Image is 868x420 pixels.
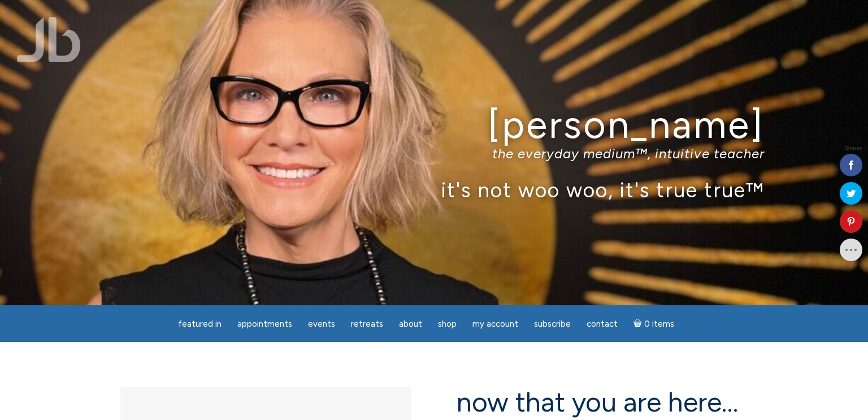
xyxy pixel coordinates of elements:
span: Contact [587,319,618,329]
p: the everyday medium™, intuitive teacher [103,145,765,162]
a: Retreats [344,313,390,335]
a: Events [301,313,342,335]
a: Subscribe [527,313,578,335]
i: Cart [633,319,644,329]
span: About [399,319,422,329]
h2: now that you are here… [457,387,748,417]
span: featured in [178,319,222,329]
a: Shop [431,313,463,335]
span: Appointments [237,319,292,329]
a: featured in [171,313,228,335]
p: it's not woo woo, it's true true™ [103,177,765,202]
img: Jamie Butler. The Everyday Medium [17,17,81,62]
span: Shares [844,146,862,151]
a: My Account [466,313,525,335]
h1: [PERSON_NAME] [103,103,765,146]
a: Appointments [231,313,299,335]
a: Contact [580,313,624,335]
span: 0 items [644,320,674,328]
span: Shop [438,319,457,329]
a: About [392,313,429,335]
span: Subscribe [534,319,571,329]
span: Retreats [351,319,383,329]
span: My Account [472,319,518,329]
span: Events [308,319,335,329]
a: Cart0 items [627,312,681,335]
